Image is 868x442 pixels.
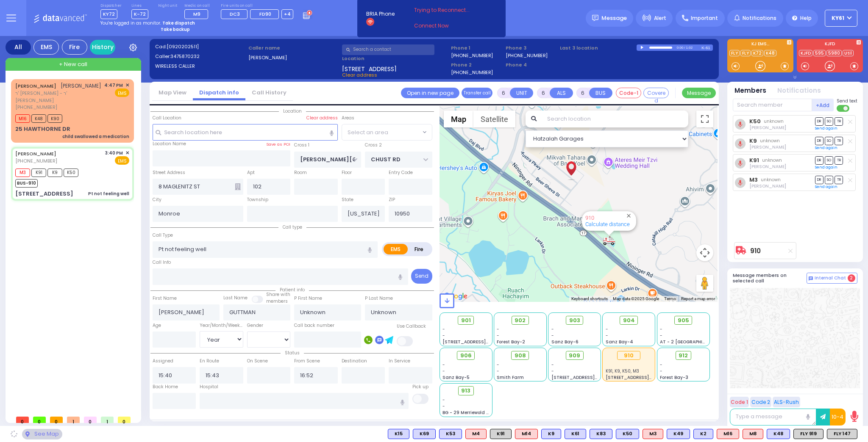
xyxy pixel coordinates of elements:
span: Important [691,14,718,22]
button: BUS [589,88,612,98]
label: Destination [342,358,367,365]
span: 1 [67,417,80,423]
span: [STREET_ADDRESS] [342,65,397,72]
span: unknown [761,177,781,183]
span: 904 [623,316,635,325]
div: BLS [616,429,639,439]
span: DR [815,176,823,184]
div: ALS KJ [743,429,763,439]
span: Internal Chat [815,275,846,281]
span: SO [825,117,833,125]
span: - [442,362,445,368]
span: Send text [837,98,857,104]
label: Fire [407,244,431,254]
span: M9 [193,11,200,17]
a: Send again [815,145,837,150]
span: BUS-910 [15,179,38,188]
label: State [342,196,353,203]
div: See map [22,429,62,439]
a: FLY [740,50,751,56]
span: [STREET_ADDRESS][PERSON_NAME] [606,374,686,381]
label: Cross 1 [294,142,309,149]
button: Code 2 [750,397,771,407]
input: Search member [733,99,812,111]
div: M14 [515,429,538,439]
span: [STREET_ADDRESS][PERSON_NAME] [551,374,632,381]
div: child swallowed a medication [62,133,129,140]
a: KJFD [799,50,812,56]
h5: Message members on selected call [733,273,807,284]
div: K48 [767,429,790,439]
label: Save as POI [266,141,290,147]
label: From Scene [294,358,320,365]
div: BLS [667,429,690,439]
span: Phone 1 [451,44,503,52]
a: K9 [749,138,757,144]
button: Notifications [777,86,821,96]
span: BRIA Phone [366,10,395,18]
span: ר' [PERSON_NAME] - ר' [PERSON_NAME] [15,90,101,104]
label: Medic on call [184,3,211,8]
button: ALS [550,88,573,98]
label: Street Address [153,169,185,176]
button: Toggle fullscreen view [696,110,713,127]
label: Dispatcher [100,3,122,8]
span: You're logged in as monitor. [100,20,161,26]
div: ALS [515,429,538,439]
span: Sanz Bay-6 [551,339,579,345]
span: TR [835,176,843,184]
a: K72 [751,50,763,56]
strong: Take dispatch [162,20,195,26]
div: K69 [413,429,436,439]
span: SO [825,176,833,184]
label: Areas [342,115,354,122]
span: K90 [47,114,62,123]
span: Chananya Indig [749,183,786,189]
button: Show satellite imagery [473,110,515,127]
label: Floor [342,169,352,176]
span: K9 [47,169,62,177]
span: - [497,362,499,368]
span: Sanz Bay-5 [442,374,470,381]
div: K83 [590,429,612,439]
span: K91 [31,169,46,177]
button: Map camera controls [696,244,713,261]
strong: Take backup [161,26,190,33]
a: Call History [245,88,293,97]
input: Search a contact [342,44,434,55]
span: M3 [15,169,30,177]
span: [PERSON_NAME] [61,82,101,89]
span: DR [815,117,823,125]
div: K49 [667,429,690,439]
div: ALS [717,429,739,439]
label: Cad: [155,43,246,50]
label: Lines [131,3,148,8]
input: Search hospital [200,393,409,409]
div: BLS [388,429,409,439]
div: M4 [465,429,487,439]
span: AT - 2 [GEOGRAPHIC_DATA] [660,339,723,345]
label: [PHONE_NUMBER] [451,52,493,58]
span: K50 [64,169,78,177]
a: 5980 [826,50,842,56]
div: BLS [413,429,436,439]
a: Map View [152,88,193,97]
label: Night unit [158,3,177,8]
small: Share with [266,291,290,298]
a: Connect Now [414,22,481,30]
button: Show street map [444,110,473,127]
span: Phone 2 [451,61,503,69]
span: DR [815,156,823,164]
span: [PHONE_NUMBER] [15,104,57,110]
span: Forest Bay-2 [497,339,525,345]
img: comment-alt.png [809,276,813,281]
label: Last 3 location [560,44,637,52]
label: ZIP [389,196,395,203]
div: M16 [717,429,739,439]
span: [PHONE_NUMBER] [15,157,57,164]
label: Assigned [153,358,173,365]
span: 3:40 PM [105,150,123,156]
div: Year/Month/Week/Day [200,322,243,329]
span: - [551,368,554,374]
div: K9 [541,429,561,439]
